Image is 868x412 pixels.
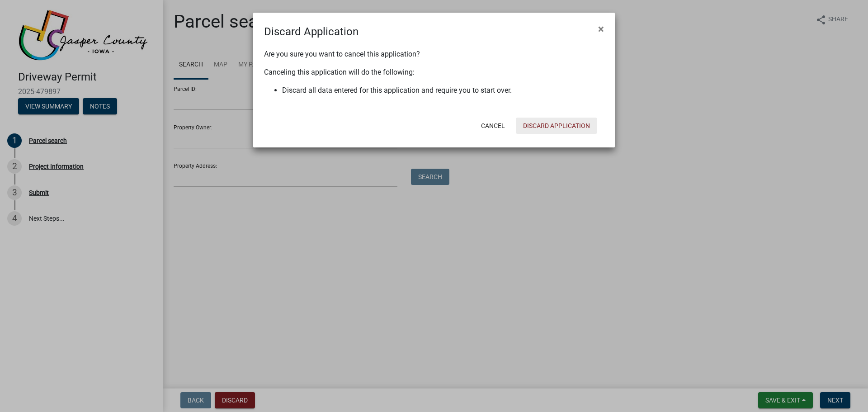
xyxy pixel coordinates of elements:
p: Are you sure you want to cancel this application? [264,49,604,60]
button: Discard Application [516,118,597,134]
p: Canceling this application will do the following: [264,67,604,78]
button: Cancel [474,118,512,134]
button: Close [591,16,611,42]
h4: Discard Application [264,24,359,40]
li: Discard all data entered for this application and require you to start over. [282,85,604,96]
span: × [598,23,604,35]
